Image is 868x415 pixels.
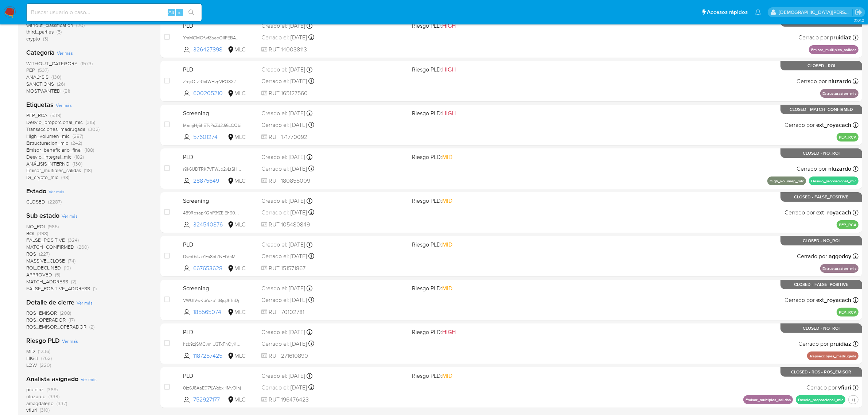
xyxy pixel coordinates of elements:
button: search-icon [184,7,199,18]
input: Buscar usuario o caso... [27,8,202,17]
span: Alt [168,9,174,16]
a: Notificaciones [755,9,761,15]
span: Accesos rápidos [707,8,748,16]
p: cristian.porley@mercadolibre.com [779,9,853,16]
span: 3.161.2 [854,17,864,23]
span: s [178,9,180,16]
a: Salir [855,8,863,16]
